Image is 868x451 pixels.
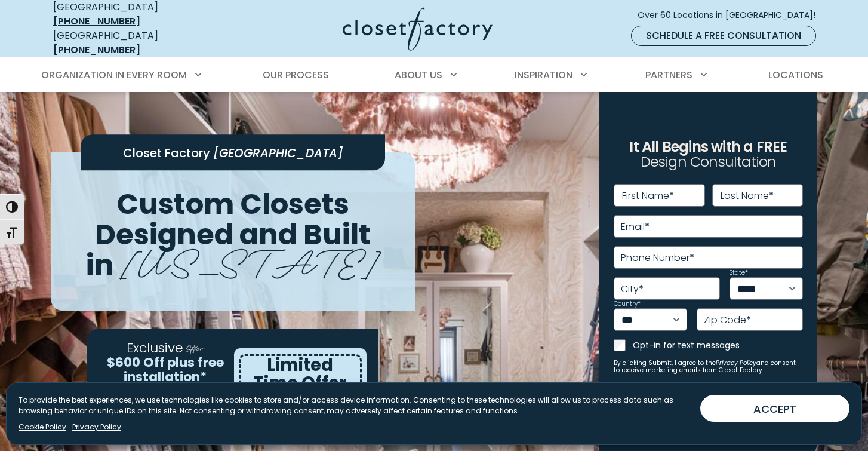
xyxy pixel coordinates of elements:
[19,422,66,432] a: Cookie Policy
[72,422,121,432] a: Privacy Policy
[33,59,835,92] nav: Primary Menu
[253,352,347,394] span: Limited Time Offer
[213,145,343,161] span: [GEOGRAPHIC_DATA]
[127,338,183,357] span: Exclusive
[53,43,140,57] a: [PHONE_NUMBER]
[53,29,226,57] div: [GEOGRAPHIC_DATA]
[638,9,825,22] span: Over 60 Locations in [GEOGRAPHIC_DATA]!
[124,352,224,385] span: plus free installation*
[53,14,140,28] a: [PHONE_NUMBER]
[637,5,826,26] a: Over 60 Locations in [GEOGRAPHIC_DATA]!
[107,352,165,371] span: $600 Off
[614,360,803,374] small: By clicking Submit, I agree to the and consent to receive marketing emails from Closet Factory.
[645,68,692,82] span: Partners
[730,270,748,276] label: State
[614,301,641,307] label: Country
[629,137,787,157] span: It All Begins with a FREE
[622,191,674,201] label: First Name
[621,284,644,294] label: City
[186,341,204,354] span: Offer
[633,339,803,351] label: Opt-in for text messages
[716,358,756,367] a: Privacy Policy
[19,395,691,416] p: To provide the best experiences, we use technologies like cookies to store and/or access device i...
[621,253,694,263] label: Phone Number
[515,68,572,82] span: Inspiration
[631,26,816,46] a: Schedule a Free Consultation
[721,191,774,201] label: Last Name
[641,152,777,172] span: Design Consultation
[704,315,751,325] label: Zip Code
[395,68,442,82] span: About Us
[86,214,371,285] span: Designed and Built in
[41,68,187,82] span: Organization in Every Room
[621,222,650,232] label: Email
[768,68,823,82] span: Locations
[123,145,210,161] span: Closet Factory
[116,184,349,224] span: Custom Closets
[700,395,849,422] button: ACCEPT
[263,68,329,82] span: Our Process
[343,7,493,51] img: Closet Factory Logo
[121,232,380,287] span: [US_STATE]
